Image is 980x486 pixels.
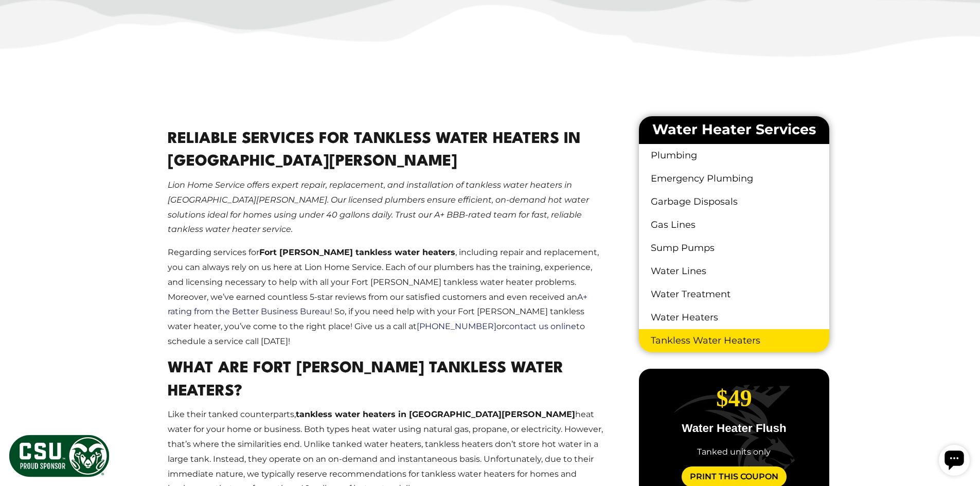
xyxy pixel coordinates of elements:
a: Emergency Plumbing [639,167,829,190]
p: Regarding services for , including repair and replacement, you can always rely on us here at Lion... [168,245,610,349]
strong: tankless water heaters in [GEOGRAPHIC_DATA][PERSON_NAME] [296,409,575,419]
em: Lion Home Service offers expert repair, replacement, and installation of tankless water heaters i... [168,180,589,234]
a: Water Heaters [639,306,829,329]
div: Tanked units only [647,446,821,458]
a: Plumbing [639,144,829,167]
div: Open chat widget [4,4,35,35]
a: Water Lines [639,260,829,283]
strong: Fort [PERSON_NAME] tankless water heaters [259,247,455,257]
a: Gas Lines [639,213,829,237]
a: [PHONE_NUMBER] [417,321,496,331]
img: CSU Sponsor Badge [8,434,111,478]
span: $49 [716,385,752,411]
h2: What Are Fort [PERSON_NAME] Tankless Water Heaters? [168,357,610,404]
a: Tankless Water Heaters [639,329,829,352]
a: Garbage Disposals [639,190,829,213]
a: Water Treatment [639,283,829,306]
a: A+ rating from the Better Business Bureau [168,292,587,317]
a: Sump Pumps [639,237,829,260]
li: Water Heater Services [639,116,829,144]
a: contact us online [505,321,576,331]
p: Water Heater Flush [647,423,821,434]
h2: Reliable Services For Tankless Water Heaters In [GEOGRAPHIC_DATA][PERSON_NAME] [168,128,610,174]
